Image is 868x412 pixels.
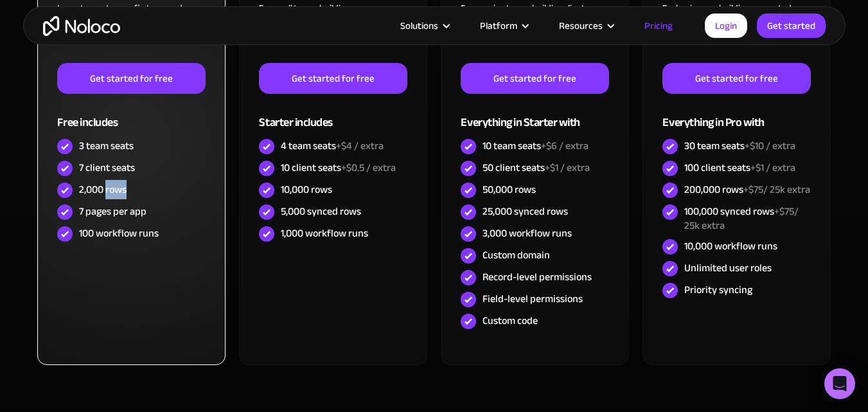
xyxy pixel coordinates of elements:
[745,136,795,156] span: +$10 / extra
[684,239,777,253] div: 10,000 workflow runs
[757,13,826,38] a: Get started
[480,17,517,34] div: Platform
[79,204,146,219] div: 7 pages per app
[79,226,159,240] div: 100 workflow runs
[684,202,799,235] span: +$75/ 25k extra
[684,261,772,275] div: Unlimited user roles
[259,63,407,94] a: Get started for free
[483,183,536,197] div: 50,000 rows
[79,139,134,153] div: 3 team seats
[400,17,438,34] div: Solutions
[543,17,628,34] div: Resources
[57,63,205,94] a: Get started for free
[541,136,589,156] span: +$6 / extra
[545,158,590,177] span: +$1 / extra
[483,248,550,262] div: Custom domain
[384,17,464,34] div: Solutions
[281,161,396,175] div: 10 client seats
[483,226,572,240] div: 3,000 workflow runs
[628,17,689,34] a: Pricing
[705,13,747,38] a: Login
[750,158,795,177] span: +$1 / extra
[559,17,603,34] div: Resources
[684,204,810,233] div: 100,000 synced rows
[259,94,407,136] div: Starter includes
[483,161,590,175] div: 50 client seats
[483,314,538,328] div: Custom code
[684,161,795,175] div: 100 client seats
[483,270,592,284] div: Record-level permissions
[461,94,608,136] div: Everything in Starter with
[824,368,855,399] div: Open Intercom Messenger
[662,63,810,94] a: Get started for free
[461,63,608,94] a: Get started for free
[43,16,120,36] a: home
[336,136,384,156] span: +$4 / extra
[281,204,361,219] div: 5,000 synced rows
[79,161,135,175] div: 7 client seats
[281,226,368,240] div: 1,000 workflow runs
[684,139,795,153] div: 30 team seats
[464,17,543,34] div: Platform
[483,204,568,219] div: 25,000 synced rows
[281,183,332,197] div: 10,000 rows
[341,158,396,177] span: +$0.5 / extra
[684,283,752,297] div: Priority syncing
[483,292,583,306] div: Field-level permissions
[483,139,589,153] div: 10 team seats
[662,94,810,136] div: Everything in Pro with
[743,180,810,199] span: +$75/ 25k extra
[57,94,205,136] div: Free includes
[684,183,810,197] div: 200,000 rows
[281,139,384,153] div: 4 team seats
[79,183,127,197] div: 2,000 rows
